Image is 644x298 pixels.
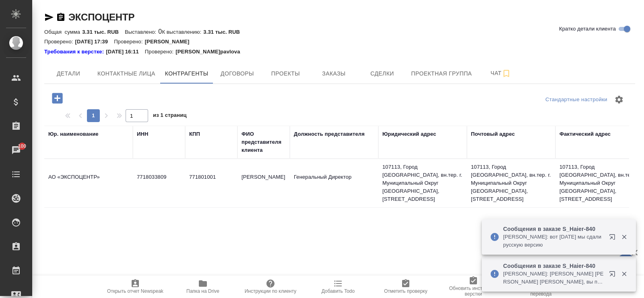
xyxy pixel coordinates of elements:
[13,142,31,150] span: 100
[503,225,604,233] p: Сообщения в заказе S_Haier-840
[555,159,644,207] td: 107113, Город [GEOGRAPHIC_DATA], вн.тер. г. Муниципальный Округ [GEOGRAPHIC_DATA], [STREET_ADDRESS]
[82,29,125,35] p: 3.31 тыс. RUB
[294,130,365,138] div: Должность представителя
[382,130,436,138] div: Юридический адрес
[175,48,246,56] p: [PERSON_NAME]pavlova
[266,69,305,79] span: Проекты
[503,233,604,249] p: [PERSON_NAME]: вот [DATE] мы сдали русскую версию
[218,69,256,79] span: Договоры
[559,130,611,138] div: Фактический адрес
[106,48,145,56] p: [DATE] 16:11
[440,276,507,298] button: Обновить инструкции верстки
[137,130,149,138] div: ИНН
[245,288,297,294] span: Инструкции по клиенту
[44,29,82,35] p: Общая сумма
[237,276,304,298] button: Инструкции по клиенту
[304,276,372,298] button: Добавить Todo
[44,48,106,56] a: Требования к верстке:
[604,266,623,285] button: Открыть в новой вкладке
[467,159,555,207] td: 107113, Город [GEOGRAPHIC_DATA], вн.тер. г. Муниципальный Округ [GEOGRAPHIC_DATA], [STREET_ADDRESS]
[237,169,290,197] td: [PERSON_NAME]
[97,69,155,79] span: Контактные лица
[107,288,163,294] span: Открыть отчет Newspeak
[162,29,203,35] p: К выставлению:
[444,286,502,297] span: Обновить инструкции верстки
[384,288,427,294] span: Отметить проверку
[503,270,604,286] p: [PERSON_NAME]: [PERSON_NAME] [PERSON_NAME] [PERSON_NAME], вы присылали версию только на казахском...
[481,68,520,78] span: Чат
[169,276,237,298] button: Папка на Drive
[75,39,114,45] p: [DATE] 17:39
[44,39,75,45] p: Проверено:
[2,140,30,160] a: 100
[145,39,196,45] p: [PERSON_NAME]
[46,90,68,106] button: Добавить контрагента
[543,94,609,106] div: split button
[44,169,133,197] td: АО «ЭКСПОЦЕНТР»
[101,276,169,298] button: Открыть отчет Newspeak
[48,130,99,138] div: Юр. наименование
[68,12,134,22] a: ЭКСПОЦЕНТР
[471,130,515,138] div: Почтовый адрес
[322,288,355,294] span: Добавить Todo
[125,29,158,35] p: Выставлено:
[165,69,208,79] span: Контрагенты
[378,159,467,207] td: 107113, Город [GEOGRAPHIC_DATA], вн.тер. г. Муниципальный Округ [GEOGRAPHIC_DATA], [STREET_ADDRESS]
[290,169,378,197] td: Генеральный Директор
[56,12,66,22] button: Скопировать ссылку
[189,130,200,138] div: КПП
[616,270,632,278] button: Закрыть
[153,110,187,122] span: из 1 страниц
[372,276,440,298] button: Отметить проверку
[44,27,635,37] div: 0
[314,69,353,79] span: Заказы
[203,29,246,35] p: 3.31 тыс. RUB
[49,69,88,79] span: Детали
[503,262,604,270] p: Сообщения в заказе S_Haier-840
[559,25,616,33] span: Кратко детали клиента
[44,48,106,56] div: Нажми, чтобы открыть папку с инструкцией
[114,39,145,45] p: Проверено:
[604,229,623,248] button: Открыть в новой вкладке
[145,48,176,56] p: Проверено:
[616,233,632,241] button: Закрыть
[44,12,54,22] button: Скопировать ссылку для ЯМессенджера
[363,69,401,79] span: Сделки
[185,169,237,197] td: 771801001
[242,130,286,154] div: ФИО представителя клиента
[502,69,511,78] svg: Подписаться
[411,69,472,79] span: Проектная группа
[133,169,185,197] td: 7718033809
[186,288,219,294] span: Папка на Drive
[609,90,629,109] span: Настроить таблицу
